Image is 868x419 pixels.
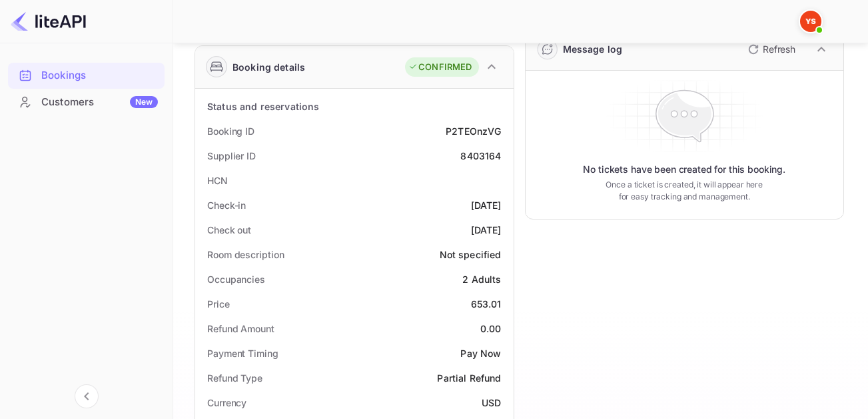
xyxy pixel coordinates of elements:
div: 653.01 [471,297,502,311]
div: Room description [207,248,284,262]
div: CustomersNew [8,89,165,115]
a: Bookings [8,63,165,87]
div: Booking ID [207,124,254,138]
button: Refresh [740,39,801,60]
button: Collapse navigation [75,384,99,408]
div: 8403164 [460,149,501,163]
div: Refund Type [207,371,262,385]
div: Not specified [440,248,502,262]
p: No tickets have been created for this booking. [583,163,785,176]
p: Once a ticket is created, it will appear here for easy tracking and management. [600,179,769,203]
div: Refund Amount [207,322,274,336]
div: Price [207,297,230,311]
div: Message log [563,42,623,56]
div: [DATE] [471,198,502,212]
div: CONFIRMED [408,61,472,74]
div: 0.00 [480,322,502,336]
div: P2TEOnzVG [446,124,501,138]
div: Pay Now [460,346,501,360]
div: [DATE] [471,223,502,237]
img: Yandex Support [800,11,821,32]
div: Bookings [8,63,165,89]
div: Supplier ID [207,149,256,163]
div: USD [482,396,501,410]
div: 2 Adults [462,272,501,286]
div: Check-in [207,198,246,212]
div: Bookings [41,68,158,83]
div: HCN [207,173,228,187]
a: CustomersNew [8,89,165,114]
div: Currency [207,396,246,410]
img: LiteAPI logo [11,11,86,32]
p: Refresh [763,42,795,56]
div: Booking details [232,60,305,74]
div: Payment Timing [207,346,278,360]
div: New [130,96,158,108]
div: Status and reservations [207,99,319,113]
div: Check out [207,223,251,237]
div: Partial Refund [437,371,501,385]
div: Customers [41,95,158,110]
div: Occupancies [207,272,265,286]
